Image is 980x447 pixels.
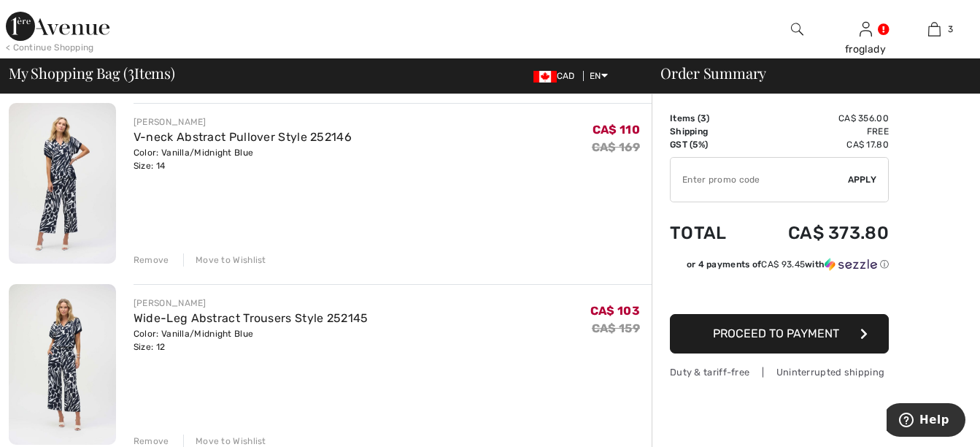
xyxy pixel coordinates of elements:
img: Sezzle [825,258,877,271]
div: < Continue Shopping [6,41,94,54]
td: Shipping [670,125,749,138]
span: EN [590,71,608,81]
iframe: PayPal-paypal [670,276,889,309]
a: Sign In [860,22,872,36]
s: CA$ 159 [592,321,640,335]
span: 3 [128,62,134,81]
s: CA$ 169 [592,140,640,154]
img: Wide-Leg Abstract Trousers Style 252145 [9,284,116,445]
span: CA$ 103 [590,304,640,318]
td: Items ( ) [670,112,749,125]
td: CA$ 356.00 [749,112,889,125]
button: Proceed to Payment [670,314,889,354]
span: CA$ 93.45 [761,259,805,270]
a: V-neck Abstract Pullover Style 252146 [134,130,352,144]
span: My Shopping Bag ( Items) [9,66,175,80]
span: 3 [701,113,706,123]
img: V-neck Abstract Pullover Style 252146 [9,103,116,264]
img: search the website [791,20,803,38]
img: My Info [860,20,872,38]
span: CAD [533,71,581,81]
div: Color: Vanilla/Midnight Blue Size: 12 [134,327,369,354]
td: Total [670,208,749,258]
div: Move to Wishlist [183,253,266,267]
img: 1ère Avenue [6,12,109,41]
div: froglady [832,42,899,57]
td: GST (5%) [670,138,749,151]
span: CA$ 110 [593,123,640,137]
td: Free [749,125,889,138]
span: 3 [948,23,953,36]
div: Color: Vanilla/Midnight Blue Size: 14 [134,146,352,172]
input: Promo code [671,158,848,202]
div: Duty & tariff-free | Uninterrupted shipping [670,365,889,379]
div: [PERSON_NAME] [134,115,352,129]
a: 3 [900,20,968,38]
td: CA$ 17.80 [749,138,889,151]
div: or 4 payments ofCA$ 93.45withSezzle Click to learn more about Sezzle [670,258,889,276]
iframe: Opens a widget where you can find more information [887,403,965,440]
div: Remove [134,253,169,267]
div: [PERSON_NAME] [134,297,369,310]
div: or 4 payments of with [687,258,889,271]
a: Wide-Leg Abstract Trousers Style 252145 [134,311,369,325]
span: Proceed to Payment [713,326,839,340]
img: My Bag [928,20,941,38]
td: CA$ 373.80 [749,208,889,258]
div: Order Summary [643,66,971,80]
span: Apply [848,173,877,186]
img: Canadian Dollar [533,71,557,83]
